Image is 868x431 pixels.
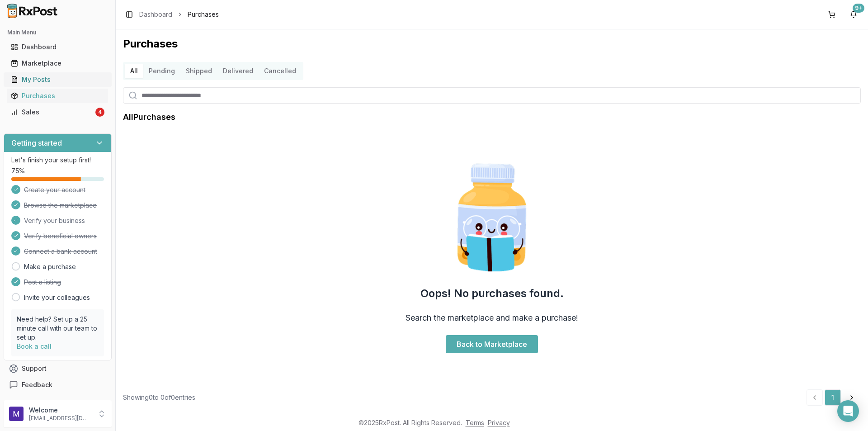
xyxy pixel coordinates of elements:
[29,415,92,422] p: [EMAIL_ADDRESS][DOMAIN_NAME]
[217,64,259,78] button: Delivered
[180,64,217,78] button: Shipped
[466,419,484,426] a: Terms
[11,43,104,52] div: Dashboard
[4,377,112,393] button: Feedback
[853,4,864,13] div: 9+
[11,75,104,84] div: My Posts
[4,360,112,377] button: Support
[7,88,108,104] a: Purchases
[188,10,219,19] span: Purchases
[837,400,859,422] div: Open Intercom Messenger
[95,108,104,117] div: 4
[143,64,180,78] button: Pending
[406,312,578,324] h3: Search the marketplace and make a purchase!
[4,40,112,54] button: Dashboard
[446,335,538,353] a: Back to Marketplace
[11,91,104,100] div: Purchases
[4,89,112,103] button: Purchases
[123,37,861,51] h1: Purchases
[259,64,302,78] button: Cancelled
[24,262,76,271] a: Make a purchase
[825,389,841,406] a: 1
[4,105,112,119] button: Sales4
[24,278,61,287] span: Post a listing
[11,137,62,148] h3: Getting started
[17,315,99,342] p: Need help? Set up a 25 minute call with our team to set up.
[488,419,510,426] a: Privacy
[11,156,104,165] p: Let's finish your setup first!
[123,111,175,123] h1: All Purchases
[7,71,108,88] a: My Posts
[7,55,108,71] a: Marketplace
[4,72,112,87] button: My Posts
[22,380,52,389] span: Feedback
[24,247,97,256] span: Connect a bank account
[843,389,861,406] a: Go to next page
[24,201,97,210] span: Browse the marketplace
[11,108,94,117] div: Sales
[11,166,25,175] span: 75 %
[7,104,108,120] a: Sales4
[11,59,104,68] div: Marketplace
[17,342,52,350] a: Book a call
[807,389,861,406] nav: pagination
[24,232,97,241] span: Verify beneficial owners
[24,185,85,194] span: Create your account
[7,39,108,55] a: Dashboard
[434,160,550,275] img: Smart Pill Bottle
[139,10,219,19] nav: breadcrumb
[24,216,85,225] span: Verify your business
[846,7,861,22] button: 9+
[420,286,564,301] h2: Oops! No purchases found.
[4,56,112,71] button: Marketplace
[7,29,108,36] h2: Main Menu
[4,4,61,18] img: RxPost Logo
[9,407,24,421] img: User avatar
[29,406,92,415] p: Welcome
[24,293,90,302] a: Invite your colleagues
[123,393,195,402] div: Showing 0 to 0 of 0 entries
[139,10,172,19] a: Dashboard
[125,64,143,78] button: All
